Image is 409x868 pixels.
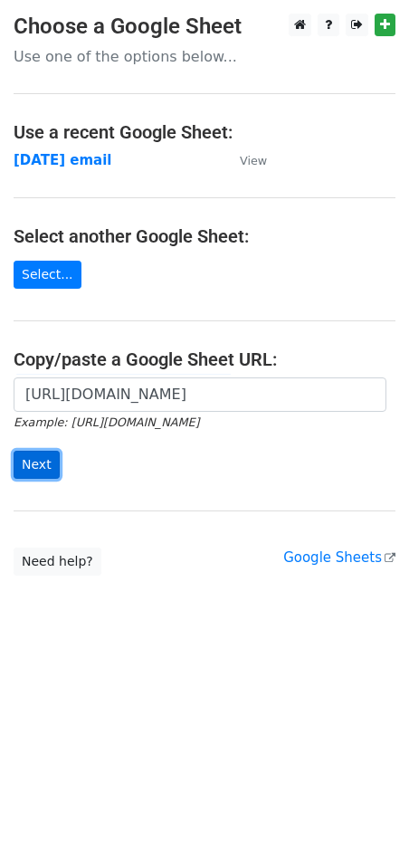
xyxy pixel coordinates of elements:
input: Next [14,451,60,479]
small: View [240,154,267,167]
a: View [222,152,267,168]
a: Select... [14,261,81,289]
a: [DATE] email [14,152,112,168]
h4: Select another Google Sheet: [14,225,395,247]
a: Need help? [14,548,101,576]
a: Google Sheets [283,549,395,566]
h4: Use a recent Google Sheet: [14,121,395,143]
small: Example: [URL][DOMAIN_NAME] [14,415,199,429]
h4: Copy/paste a Google Sheet URL: [14,348,395,370]
iframe: Chat Widget [319,781,409,868]
input: Paste your Google Sheet URL here [14,377,386,412]
h3: Choose a Google Sheet [14,14,395,40]
p: Use one of the options below... [14,47,395,66]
